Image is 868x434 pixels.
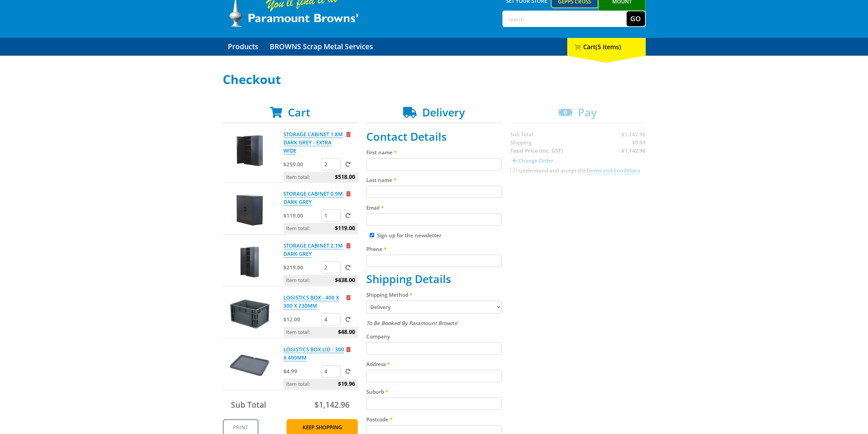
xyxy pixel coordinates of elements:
a: LOGISTICS BOX LID - 300 X 400MM [283,346,344,361]
img: STORAGE CABINET 1.8M DARK GREY - EXTRA WIDE [229,130,270,171]
input: Please enter your suburb. [366,397,502,410]
span: Sub Total [231,399,266,410]
label: Address [366,360,502,368]
div: Cart [567,38,646,56]
input: Please enter your first name. [366,158,502,170]
p: Item total: [283,223,358,233]
a: Remove from cart [346,131,350,138]
p: $259.00 [283,160,320,168]
a: Remove from cart [346,242,350,249]
span: $119.00 [335,223,355,233]
label: Postcode [366,415,502,423]
span: Delivery [422,105,465,120]
span: $518.00 [335,172,355,182]
span: $1,142.96 [314,399,350,410]
img: LOGISTICS BOX - 400 X 300 X 230MM [229,293,270,334]
a: STORAGE CABINET 2.1M DARK GREY [283,242,343,257]
p: $12.00 [283,315,320,323]
span: (5 items) [595,43,621,51]
a: STORAGE CABINET 1.8M DARK GREY - EXTRA WIDE [283,131,343,154]
input: Please enter your email address. [366,213,502,226]
h2: Shipping Details [366,272,502,285]
a: Remove from cart [346,346,350,353]
h2: Contact Details [366,130,502,143]
label: Shipping Method [366,291,502,299]
p: Item total: [283,275,358,285]
input: Please enter your telephone number. [366,255,502,267]
label: Company [366,332,502,340]
span: $438.00 [335,275,355,285]
label: Phone [366,245,502,253]
label: Suburb [366,388,502,396]
label: Sign up for the newsletter [377,232,441,239]
p: Item total: [283,172,358,182]
select: Please select a shipping method. [366,300,502,313]
img: STORAGE CABINET 0.9M DARK GREY [229,190,270,230]
label: First name [366,148,502,156]
input: Please enter your address. [366,370,502,382]
img: LOGISTICS BOX LID - 300 X 400MM [229,345,270,386]
h1: Checkout [223,73,646,86]
p: $4.99 [283,367,320,375]
a: Go to the Products page [223,38,263,56]
label: Last name [366,176,502,184]
input: Search [503,11,627,26]
em: To Be Booked By Paramount Browns' [366,320,458,326]
p: $219.00 [283,263,320,271]
button: Go [627,11,645,26]
input: Please enter your last name. [366,186,502,198]
p: $119.00 [283,211,320,220]
p: Item total: [283,327,358,337]
p: Item total: [283,379,358,389]
img: STORAGE CABINET 2.1M DARK GREY [229,241,270,282]
span: Cart [288,105,310,120]
a: Remove from cart [346,190,350,197]
a: LOGISTICS BOX - 400 X 300 X 230MM [283,294,339,309]
label: Email [366,204,502,212]
a: STORAGE CABINET 0.9M DARK GREY [283,190,343,206]
a: Remove from cart [346,294,350,301]
span: $48.00 [338,327,355,337]
span: $19.96 [338,379,355,389]
a: Go to the BROWNS Scrap Metal Services page [265,38,378,56]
